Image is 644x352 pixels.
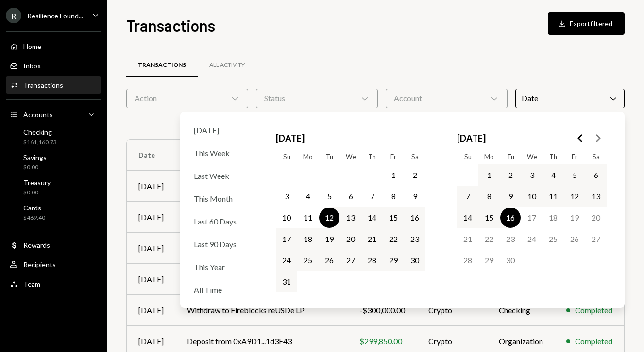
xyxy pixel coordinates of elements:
[23,214,45,222] div: $469.40
[6,125,101,148] a: Checking$161,160.73
[175,202,348,233] td: Deposit from 0xA9D1...1d3E43
[515,89,625,108] div: Date
[457,149,478,164] th: Sunday
[543,186,563,207] button: Thursday, September 11th, 2025, selected
[23,42,41,50] div: Home
[362,208,382,228] button: Thursday, August 14th, 2025, selected
[575,336,612,347] div: Completed
[126,16,215,35] h1: Transactions
[256,89,378,108] div: Status
[23,81,63,89] div: Transactions
[276,149,297,164] th: Sunday
[500,208,521,228] button: Today, Tuesday, September 16th, 2025, selected
[319,250,339,271] button: Tuesday, August 26th, 2025, selected
[585,149,607,164] th: Saturday
[6,275,101,292] a: Team
[138,180,164,192] div: [DATE]
[543,229,563,249] button: Thursday, September 25th, 2025
[276,208,297,228] button: Sunday, August 10th, 2025
[586,186,606,207] button: Saturday, September 13th, 2025, selected
[362,229,382,249] button: Thursday, August 21st, 2025, selected
[383,208,404,228] button: Friday, August 15th, 2025, selected
[175,171,348,202] td: Withdraw to Leeward Management Limited - Finance 2dcc
[458,186,478,207] button: Sunday, September 7th, 2025, selected
[521,149,542,164] th: Wednesday
[298,229,318,249] button: Monday, August 18th, 2025, selected
[479,229,499,249] button: Monday, September 22nd, 2025
[586,165,606,185] button: Saturday, September 6th, 2025, selected
[404,149,425,164] th: Saturday
[276,272,297,292] button: Sunday, August 31st, 2025, selected
[575,304,612,316] div: Completed
[298,208,318,228] button: Monday, August 11th, 2025
[543,165,563,185] button: Thursday, September 4th, 2025, selected
[457,149,607,292] table: September 2025
[564,229,585,249] button: Friday, September 26th, 2025
[6,8,21,23] div: R
[188,211,252,232] div: Last 60 Days
[6,236,101,254] a: Rewards
[23,189,51,197] div: $0.00
[188,120,252,141] div: [DATE]
[458,250,478,271] button: Sunday, September 28th, 2025
[405,208,425,228] button: Saturday, August 16th, 2025, selected
[542,149,564,164] th: Thursday
[6,57,101,74] a: Inbox
[298,186,318,207] button: Monday, August 4th, 2025
[209,61,245,69] div: All Activity
[23,280,40,288] div: Team
[23,260,56,269] div: Recipients
[548,12,625,35] button: Exportfiltered
[340,250,361,271] button: Wednesday, August 27th, 2025, selected
[359,304,405,316] div: -$300,000.00
[23,111,53,119] div: Accounts
[6,150,101,174] a: Savings$0.00
[6,76,101,94] a: Transactions
[522,186,542,207] button: Wednesday, September 10th, 2025, selected
[405,165,425,185] button: Saturday, August 2nd, 2025
[188,188,252,209] div: This Month
[319,229,339,249] button: Tuesday, August 19th, 2025, selected
[340,229,361,249] button: Wednesday, August 20th, 2025, selected
[6,37,101,55] a: Home
[340,186,361,207] button: Wednesday, August 6th, 2025
[586,229,606,249] button: Saturday, September 27th, 2025
[359,336,405,347] div: $299,850.00
[572,129,589,147] button: Go to the Previous Month
[27,12,83,20] div: Resilience Found...
[340,208,361,228] button: Wednesday, August 13th, 2025, selected
[522,229,542,249] button: Wednesday, September 24th, 2025
[500,149,521,164] th: Tuesday
[6,106,101,123] a: Accounts
[6,256,101,273] a: Recipients
[175,295,348,326] td: Withdraw to Fireblocks reUSDe LP
[126,89,248,108] div: Action
[276,229,297,249] button: Sunday, August 17th, 2025, selected
[23,153,47,161] div: Savings
[188,165,252,186] div: Last Week
[175,233,348,264] td: DKUSD to USDC
[127,140,175,171] th: Date
[6,201,101,224] a: Cards$469.40
[188,279,252,300] div: All Time
[383,229,404,249] button: Friday, August 22nd, 2025, selected
[586,208,606,228] button: Saturday, September 20th, 2025
[543,208,563,228] button: Thursday, September 18th, 2025
[188,234,252,255] div: Last 90 Days
[383,186,404,207] button: Friday, August 8th, 2025
[276,250,297,271] button: Sunday, August 24th, 2025, selected
[479,208,499,228] button: Monday, September 15th, 2025, selected
[188,256,252,277] div: This Year
[500,186,521,207] button: Tuesday, September 9th, 2025, selected
[362,250,382,271] button: Thursday, August 28th, 2025, selected
[522,208,542,228] button: Wednesday, September 17th, 2025
[188,143,252,163] div: This Week
[479,165,499,185] button: Monday, September 1st, 2025, selected
[276,149,425,292] table: August 2025
[297,149,319,164] th: Monday
[500,250,521,271] button: Tuesday, September 30th, 2025
[564,208,585,228] button: Friday, September 19th, 2025
[23,128,57,136] div: Checking
[23,241,50,249] div: Rewards
[276,128,305,149] span: [DATE]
